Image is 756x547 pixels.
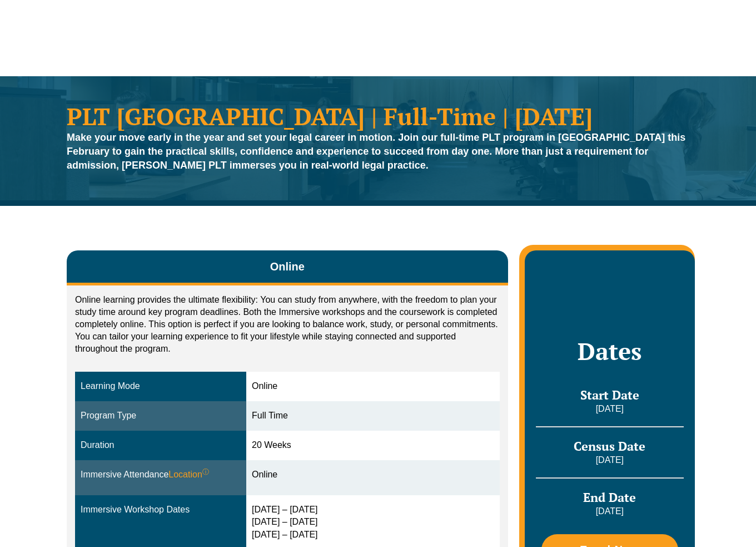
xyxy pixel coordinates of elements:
div: Immersive Workshop Dates [81,504,241,516]
sup: ⓘ [202,468,209,476]
div: 20 Weeks [252,439,494,452]
p: Online learning provides the ultimate flexibility: You can study from anywhere, with the freedom ... [75,294,500,355]
div: Duration [81,439,241,452]
div: [DATE] – [DATE] [DATE] – [DATE] [DATE] – [DATE] [252,504,494,542]
h2: Dates [536,337,684,365]
p: [DATE] [536,505,684,518]
div: Program Type [81,410,241,422]
p: [DATE] [536,403,684,415]
div: Online [252,380,494,393]
span: Online [270,259,305,274]
span: End Date [583,489,636,505]
span: Start Date [580,387,639,403]
span: Census Date [574,438,645,454]
p: [DATE] [536,454,684,466]
h1: PLT [GEOGRAPHIC_DATA] | Full-Time | [DATE] [67,104,689,128]
div: Online [252,469,494,481]
div: Learning Mode [81,380,241,393]
strong: Make your move early in the year and set your legal career in motion. Join our full-time PLT prog... [67,132,685,171]
span: Location [168,469,209,481]
div: Full Time [252,410,494,422]
div: Immersive Attendance [81,469,241,481]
